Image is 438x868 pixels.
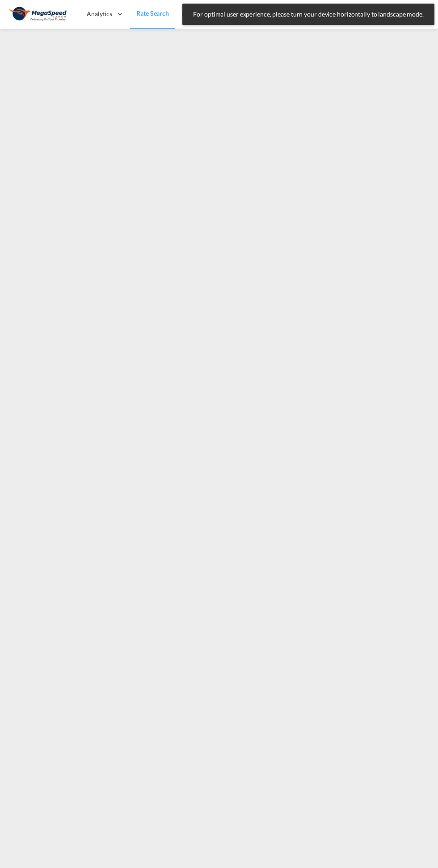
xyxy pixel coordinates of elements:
span: For optimal user experience, please turn your device horizontally to landscape mode. [190,10,426,19]
span: Analytics [87,9,112,18]
img: ad002ba0aea611eda5429768204679d3.JPG [9,4,69,24]
span: Rate Search [136,9,169,17]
